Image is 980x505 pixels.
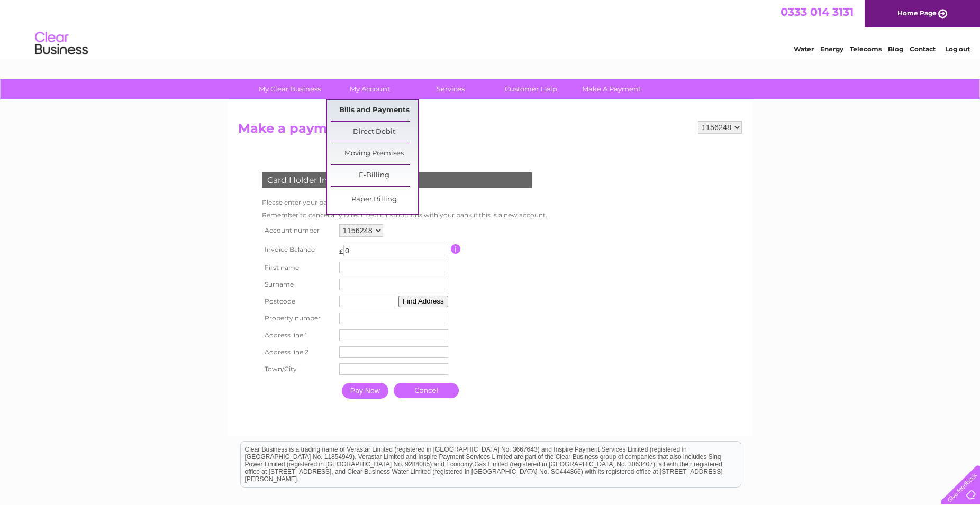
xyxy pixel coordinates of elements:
a: Services [407,79,494,99]
th: Town/City [259,361,337,378]
button: Find Address [398,296,448,307]
div: Card Holder Information [262,172,532,188]
a: Direct Debit [331,122,418,143]
img: logo.png [34,27,88,60]
a: My Clear Business [246,79,333,99]
a: My Account [326,79,414,99]
th: Surname [259,276,337,293]
a: Water [794,45,814,53]
a: 0333 014 3131 [781,5,854,19]
td: £ [339,242,343,255]
input: Information [451,244,461,254]
a: Contact [910,45,936,53]
a: Customer Help [487,79,575,99]
td: Remember to cancel any Direct Debit instructions with your bank if this is a new account. [259,209,550,222]
a: Blog [888,45,903,53]
a: Energy [820,45,843,53]
td: Please enter your payment card details below. [259,196,550,209]
a: Cancel [394,383,459,398]
a: Moving Premises [331,143,418,164]
a: E-Billing [331,165,418,186]
th: Address line 2 [259,344,337,361]
th: First name [259,259,337,276]
a: Bills and Payments [331,100,418,121]
a: Telecoms [850,45,882,53]
th: Address line 1 [259,327,337,344]
th: Account number [259,222,337,240]
th: Invoice Balance [259,240,337,259]
th: Postcode [259,293,337,310]
h2: Make a payment [238,121,742,141]
a: Log out [945,45,970,53]
th: Property number [259,310,337,327]
input: Pay Now [342,383,388,399]
a: Make A Payment [568,79,655,99]
a: Paper Billing [331,189,418,210]
div: Clear Business is a trading name of Verastar Limited (registered in [GEOGRAPHIC_DATA] No. 3667643... [241,6,741,51]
